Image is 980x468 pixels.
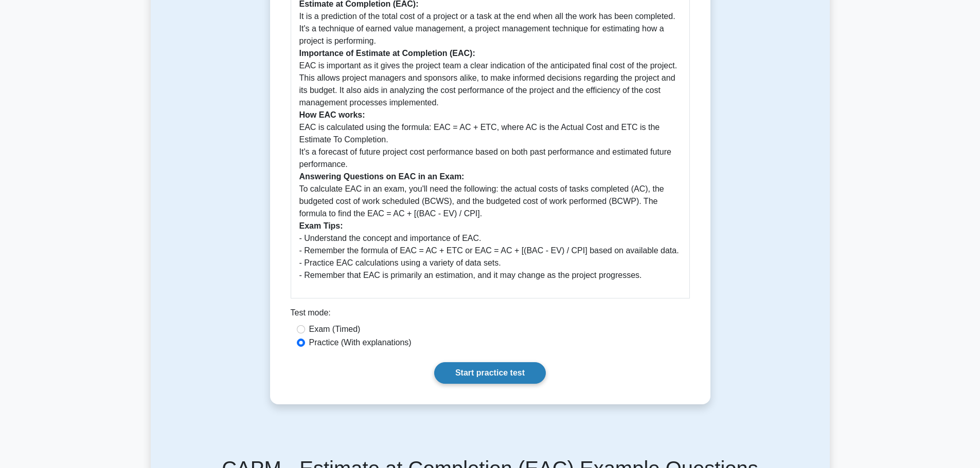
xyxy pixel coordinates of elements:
b: Exam Tips: [299,221,343,230]
b: Answering Questions on EAC in an Exam: [299,172,465,181]
div: Test mode: [291,307,690,323]
a: Start practice test [434,362,546,384]
label: Practice (With explanations) [309,336,412,349]
label: Exam (Timed) [309,323,361,335]
b: How EAC works: [299,110,365,119]
b: Importance of Estimate at Completion (EAC): [299,49,475,58]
